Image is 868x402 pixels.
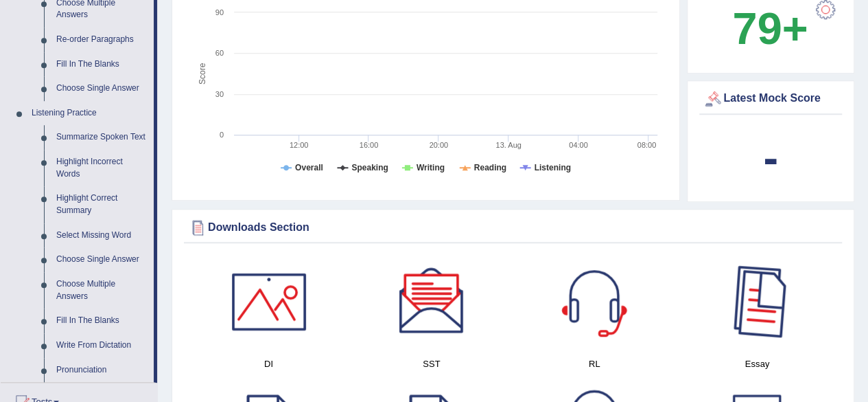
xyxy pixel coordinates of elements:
a: Pronunciation [50,358,154,383]
tspan: Speaking [351,163,388,172]
h4: SST [357,357,506,371]
text: 20:00 [429,141,448,149]
text: 0 [220,131,224,139]
a: Highlight Incorrect Words [50,150,154,186]
tspan: Listening [535,163,571,172]
a: Listening Practice [25,101,154,126]
h4: RL [520,357,669,371]
a: Choose Single Answer [50,76,154,101]
text: 30 [215,90,224,98]
a: Fill In The Blanks [50,52,154,77]
tspan: Reading [474,163,506,172]
b: 79+ [732,3,808,54]
a: Fill In The Blanks [50,309,154,333]
text: 12:00 [290,141,309,149]
text: 04:00 [569,141,588,149]
a: Write From Dictation [50,333,154,358]
tspan: Score [198,63,207,85]
tspan: Writing [417,163,445,172]
h4: DI [194,357,343,371]
a: Choose Multiple Answers [50,272,154,309]
text: 08:00 [637,141,657,149]
a: Highlight Correct Summary [50,186,154,223]
a: Select Missing Word [50,223,154,248]
b: - [763,133,778,183]
text: 90 [215,8,224,16]
a: Choose Single Answer [50,247,154,272]
a: Re-order Paragraphs [50,27,154,52]
h4: Essay [683,357,832,371]
a: Summarize Spoken Text [50,125,154,150]
tspan: 13. Aug [495,141,521,149]
text: 60 [215,49,224,57]
div: Latest Mock Score [703,89,838,109]
text: 16:00 [360,141,379,149]
div: Downloads Section [187,217,838,238]
tspan: Overall [295,163,323,172]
